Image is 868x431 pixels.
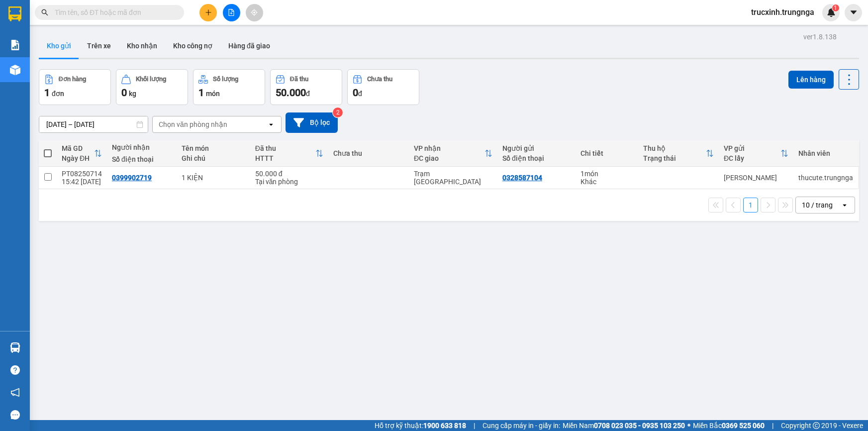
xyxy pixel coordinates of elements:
[8,6,21,21] img: logo-vxr
[10,40,20,50] img: solution-icon
[845,4,862,21] button: caret-down
[270,69,342,105] button: Đã thu50.000đ
[119,34,165,58] button: Kho nhận
[306,90,310,98] span: đ
[255,144,315,152] div: Đã thu
[353,87,358,99] span: 0
[414,154,484,162] div: ĐC giao
[10,388,20,397] span: notification
[687,424,690,428] span: ⚪️
[41,9,48,16] span: search
[358,90,362,98] span: đ
[39,116,148,132] input: Select a date range.
[129,90,136,98] span: kg
[832,4,839,11] sup: 1
[375,420,466,431] span: Hỗ trợ kỹ thuật:
[182,144,245,152] div: Tên món
[121,87,127,99] span: 0
[116,69,188,105] button: Khối lượng0kg
[414,170,492,186] div: Trạm [GEOGRAPHIC_DATA]
[62,178,102,186] div: 15:42 [DATE]
[788,71,834,89] button: Lên hàng
[813,422,820,429] span: copyright
[724,144,780,152] div: VP gửi
[693,420,765,431] span: Miền Bắc
[112,155,172,163] div: Số điện thoại
[165,34,220,58] button: Kho công nợ
[580,170,633,178] div: 1 món
[798,149,853,157] div: Nhân viên
[802,200,833,210] div: 10 / trang
[638,140,719,167] th: Toggle SortBy
[724,174,788,182] div: [PERSON_NAME]
[286,112,338,133] button: Bộ lọc
[255,178,323,186] div: Tại văn phòng
[10,410,20,420] span: message
[803,31,837,42] div: ver 1.8.138
[182,154,245,162] div: Ghi chú
[267,120,275,128] svg: open
[228,9,235,16] span: file-add
[206,90,220,98] span: món
[719,140,793,167] th: Toggle SortBy
[79,34,119,58] button: Trên xe
[255,154,315,162] div: HTTT
[414,144,484,152] div: VP nhận
[39,69,111,105] button: Đơn hàng1đơn
[39,34,79,58] button: Kho gửi
[10,342,20,353] img: warehouse-icon
[112,143,172,151] div: Người nhận
[594,422,685,430] strong: 0708 023 035 - 0935 103 250
[199,4,217,21] button: plus
[159,119,227,129] div: Chọn văn phòng nhận
[198,87,204,99] span: 1
[193,69,265,105] button: Số lượng1món
[474,420,475,431] span: |
[722,422,765,430] strong: 0369 525 060
[367,76,392,83] div: Chưa thu
[290,76,308,83] div: Đã thu
[849,8,858,17] span: caret-down
[213,76,238,83] div: Số lượng
[250,140,328,167] th: Toggle SortBy
[62,144,94,152] div: Mã GD
[333,149,404,157] div: Chưa thu
[10,365,20,375] span: question-circle
[52,90,64,98] span: đơn
[246,4,263,21] button: aim
[563,420,685,431] span: Miền Nam
[724,154,780,162] div: ĐC lấy
[333,108,343,117] sup: 2
[223,4,240,21] button: file-add
[743,198,758,213] button: 1
[502,144,571,152] div: Người gửi
[62,154,94,162] div: Ngày ĐH
[57,140,107,167] th: Toggle SortBy
[62,170,102,178] div: PT08250714
[136,76,166,83] div: Khối lượng
[276,87,306,99] span: 50.000
[409,140,497,167] th: Toggle SortBy
[59,76,86,83] div: Đơn hàng
[347,69,419,105] button: Chưa thu0đ
[255,170,323,178] div: 50.000 đ
[423,422,466,430] strong: 1900 633 818
[580,178,633,186] div: Khác
[643,154,706,162] div: Trạng thái
[580,149,633,157] div: Chi tiết
[841,201,849,209] svg: open
[502,174,542,182] div: 0328587104
[502,154,571,162] div: Số điện thoại
[798,174,853,182] div: thucute.trungnga
[772,420,773,431] span: |
[251,9,258,16] span: aim
[55,7,172,18] input: Tìm tên, số ĐT hoặc mã đơn
[827,8,836,17] img: icon-new-feature
[743,6,822,18] span: trucxinh.trungnga
[112,174,152,182] div: 0399902719
[482,420,560,431] span: Cung cấp máy in - giấy in:
[44,87,50,99] span: 1
[834,4,837,11] span: 1
[205,9,212,16] span: plus
[182,174,245,182] div: 1 KIỆN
